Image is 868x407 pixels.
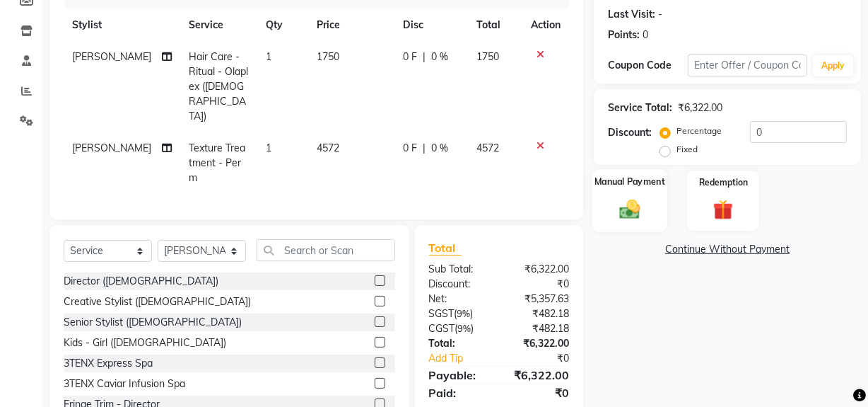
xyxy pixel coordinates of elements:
div: ₹6,322.00 [499,262,580,277]
div: 3TENX Caviar Infusion Spa [64,377,185,391]
span: CGST [429,322,455,335]
th: Qty [257,9,308,41]
span: 1 [266,142,271,154]
div: Senior Stylist ([DEMOGRAPHIC_DATA]) [64,315,242,330]
span: Total [429,241,462,256]
div: ₹482.18 [499,321,580,336]
div: Kids - Girl ([DEMOGRAPHIC_DATA]) [64,336,226,350]
span: 0 % [431,50,448,64]
div: ₹6,322.00 [499,367,580,384]
th: Total [468,9,522,41]
span: | [423,141,426,156]
span: [PERSON_NAME] [72,50,151,63]
span: 9% [457,308,471,319]
label: Redemption [699,176,748,189]
div: Paid: [418,384,499,401]
th: Disc [394,9,468,41]
div: Service Total: [608,101,672,115]
a: Continue Without Payment [597,242,858,257]
input: Search or Scan [257,239,395,261]
span: SGST [429,307,454,320]
span: [PERSON_NAME] [72,142,151,154]
label: Fixed [676,143,698,156]
span: 0 F [403,50,417,64]
span: Hair Care - Ritual - Olaplex ([DEMOGRAPHIC_DATA]) [189,50,248,122]
button: Apply [813,55,853,76]
span: | [423,50,426,64]
th: Price [308,9,395,41]
div: Payable: [418,367,499,384]
div: ₹5,357.63 [499,292,580,306]
span: 1750 [476,50,499,63]
span: 1750 [317,50,339,63]
label: Percentage [676,125,722,137]
div: Sub Total: [418,262,499,277]
div: Total: [418,336,499,351]
span: 0 % [431,141,448,156]
div: Discount: [608,125,652,140]
div: ₹0 [499,384,580,401]
span: 0 F [403,141,417,156]
div: - [658,7,662,22]
div: ( ) [418,306,499,321]
div: Creative Stylist ([DEMOGRAPHIC_DATA]) [64,294,251,309]
div: ₹6,322.00 [678,101,722,115]
a: Add Tip [418,351,512,366]
div: Points: [608,28,640,42]
th: Action [522,9,569,41]
div: 0 [643,28,648,42]
div: ( ) [418,321,499,336]
img: _cash.svg [613,197,647,221]
div: ₹482.18 [499,306,580,321]
div: 3TENX Express Spa [64,356,153,371]
div: Director ([DEMOGRAPHIC_DATA]) [64,274,218,289]
input: Enter Offer / Coupon Code [688,55,807,76]
div: ₹0 [512,351,580,366]
div: ₹6,322.00 [499,336,580,351]
label: Manual Payment [594,175,665,188]
div: Net: [418,292,499,306]
img: _gift.svg [707,197,739,222]
div: Discount: [418,277,499,292]
th: Service [180,9,257,41]
div: Last Visit: [608,7,655,22]
span: 4572 [317,142,339,154]
span: Texture Treatment - Perm [189,142,245,184]
span: 4572 [476,142,499,154]
th: Stylist [64,9,180,41]
div: ₹0 [499,277,580,292]
div: Coupon Code [608,58,688,73]
span: 1 [266,50,271,63]
span: 9% [458,323,471,334]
